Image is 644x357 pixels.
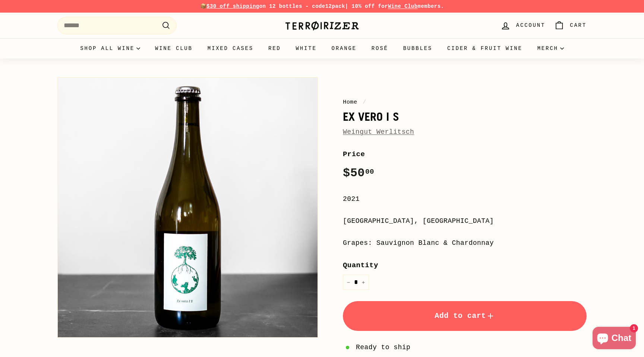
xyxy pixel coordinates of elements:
[364,38,396,59] a: Rosé
[343,194,587,205] div: 2021
[148,38,200,59] a: Wine Club
[516,21,545,29] span: Account
[343,128,414,136] a: Weingut Werlitsch
[365,168,374,176] sup: 00
[343,110,587,123] h1: Ex Vero I S
[590,327,638,351] inbox-online-store-chat: Shopify online store chat
[57,2,587,10] p: 📦 on 12 bottles - code | 10% off for members.
[325,3,345,9] strong: 12pack
[288,38,324,59] a: White
[396,38,440,59] a: Bubbles
[343,149,587,160] label: Price
[388,3,418,9] a: Wine Club
[324,38,364,59] a: Orange
[361,99,368,105] span: /
[343,99,357,105] a: Home
[343,301,587,331] button: Add to cart
[343,98,587,107] nav: breadcrumbs
[435,312,495,320] span: Add to cart
[261,38,288,59] a: Red
[343,275,369,290] input: quantity
[496,15,550,37] a: Account
[343,166,374,180] span: $50
[530,38,571,59] summary: Merch
[343,238,587,249] div: Grapes: Sauvignon Blanc & Chardonnay
[343,275,354,290] button: Reduce item quantity by one
[42,38,602,59] div: Primary
[570,21,587,29] span: Cart
[73,38,148,59] summary: Shop all wine
[550,15,591,37] a: Cart
[356,342,410,353] span: Ready to ship
[440,38,530,59] a: Cider & Fruit Wine
[200,38,261,59] a: Mixed Cases
[358,275,369,290] button: Increase item quantity by one
[343,260,587,271] label: Quantity
[343,216,587,227] div: [GEOGRAPHIC_DATA], [GEOGRAPHIC_DATA]
[206,3,259,9] span: $30 off shipping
